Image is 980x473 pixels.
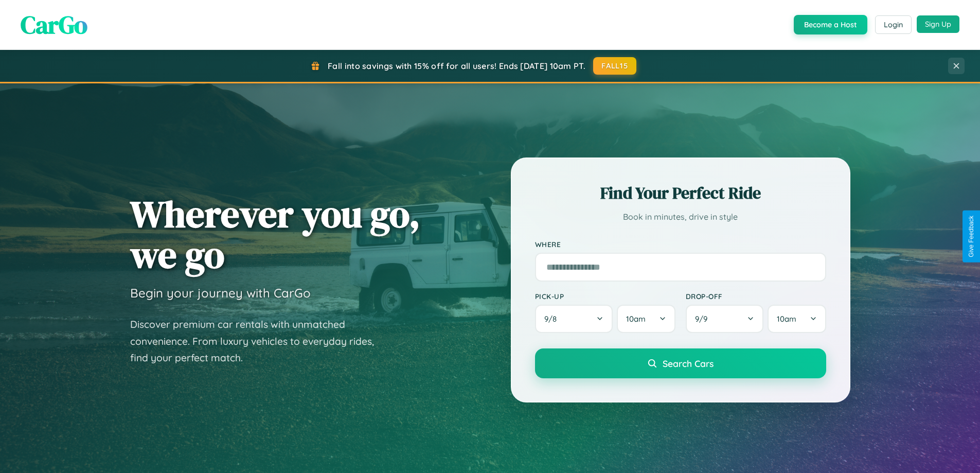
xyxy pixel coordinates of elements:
h1: Wherever you go, we go [130,194,420,275]
button: 9/9 [686,305,764,333]
p: Discover premium car rentals with unmatched convenience. From luxury vehicles to everyday rides, ... [130,316,387,366]
button: 9/8 [535,305,613,333]
span: 10am [626,314,646,324]
h2: Find Your Perfect Ride [535,182,826,204]
button: Become a Host [794,15,867,34]
span: 9 / 9 [695,314,712,324]
span: 10am [777,314,796,324]
span: 9 / 8 [544,314,562,324]
span: Fall into savings with 15% off for all users! Ends [DATE] 10am PT. [328,61,585,71]
label: Drop-off [686,292,826,301]
button: 10am [617,305,675,333]
button: Search Cars [535,348,826,378]
button: Login [875,15,912,34]
span: Search Cars [663,358,714,369]
button: FALL15 [593,57,636,75]
label: Pick-up [535,292,675,301]
button: Sign Up [917,15,959,33]
button: 10am [768,305,826,333]
label: Where [535,240,826,249]
h3: Begin your journey with CarGo [130,285,311,301]
div: Give Feedback [968,216,975,257]
p: Book in minutes, drive in style [535,209,826,224]
span: CarGo [21,8,87,42]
